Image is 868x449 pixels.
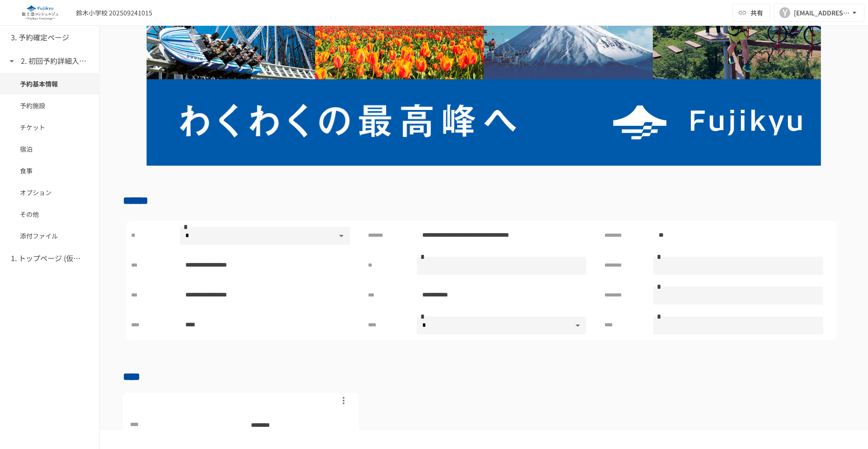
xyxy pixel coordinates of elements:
[20,231,79,241] span: 添付ファイル
[11,253,83,264] h6: 1. トップページ (仮予約一覧)
[21,55,93,67] h6: 2. 初回予約詳細入力ページ
[20,79,79,89] span: 予約基本情報
[20,166,79,176] span: 食事
[779,7,790,18] div: Y
[20,144,79,154] span: 宿泊
[774,4,864,22] button: Y[EMAIL_ADDRESS][DOMAIN_NAME]
[76,8,152,18] div: 鈴木小学校 202509241015
[20,187,79,197] span: オプション
[732,4,770,22] button: 共有
[11,5,69,20] img: eQeGXtYPV2fEKIA3pizDiVdzO5gJTl2ahLbsPaD2E4R
[794,7,850,19] div: [EMAIL_ADDRESS][DOMAIN_NAME]
[11,32,69,43] h6: 3. 予約確定ページ
[750,8,763,18] span: 共有
[20,100,79,110] span: 予約施設
[20,122,79,132] span: チケット
[20,209,79,219] span: その他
